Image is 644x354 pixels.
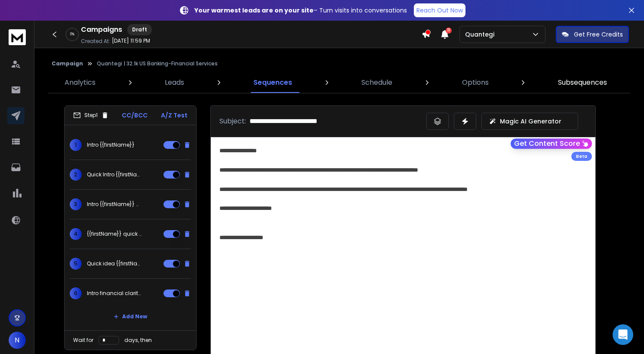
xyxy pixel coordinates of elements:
a: Schedule [356,72,397,93]
p: Quick idea {{firstName}} [87,260,142,267]
span: 4 [70,228,82,240]
button: Get Content Score [511,139,592,149]
img: logo [9,29,26,45]
div: Step 1 [73,111,109,119]
a: Leads [160,72,189,93]
p: CC/BCC [122,111,148,120]
span: 11 [446,28,452,34]
p: Subject: [219,116,246,126]
button: N [9,332,26,349]
button: Magic AI Generator [481,113,578,130]
p: Reach Out Now [416,6,463,15]
p: Quantegi | 32.1k US Banking-Financial Services [97,60,218,67]
button: Campaign [52,60,83,67]
p: [DATE] 11:59 PM [112,37,150,44]
li: Step1CC/BCCA/Z Test1Intro {{firstName}}2Quick Intro {{firstName}}3Intro {{firstName}} quick idea4... [64,105,197,350]
strong: Your warmest leads are on your site [194,6,314,15]
a: Reach Out Now [414,3,465,17]
span: 1 [70,139,82,151]
div: Beta [571,152,592,161]
button: Add New [107,308,154,325]
a: Options [457,72,494,93]
p: Quick Intro {{firstName}} [87,171,142,178]
span: 5 [70,258,82,270]
div: Open Intercom Messenger [613,324,633,345]
p: Leads [165,77,184,88]
a: Sequences [248,72,297,93]
p: Intro financial clarity for your team [87,290,142,297]
a: Analytics [59,72,101,93]
p: Quantegi [465,30,498,39]
p: days, then [124,337,152,344]
p: Intro {{firstName}} [87,142,135,148]
p: {{firstName}} quick finance win [87,231,142,237]
span: 3 [70,198,82,210]
h1: Campaigns [81,25,122,35]
p: Intro {{firstName}} quick idea [87,201,142,208]
div: Draft [127,24,152,35]
p: Subsequences [558,77,607,88]
p: Sequences [253,77,292,88]
p: Wait for [73,337,93,344]
button: Get Free Credits [556,26,629,43]
p: Get Free Credits [574,30,623,39]
p: Analytics [65,77,96,88]
p: 0 % [70,32,74,37]
p: Created At: [81,38,110,45]
a: Subsequences [553,72,612,93]
p: A/Z Test [161,111,188,120]
p: Magic AI Generator [500,117,561,126]
p: – Turn visits into conversations [194,6,407,15]
p: Schedule [361,77,392,88]
span: 6 [70,287,82,299]
span: 2 [70,169,82,181]
p: Options [462,77,489,88]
